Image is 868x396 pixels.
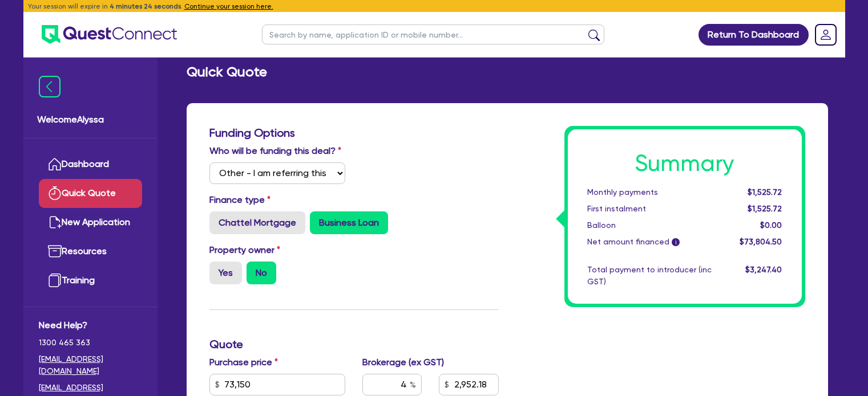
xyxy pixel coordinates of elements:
[209,243,280,257] label: Property owner
[209,126,499,140] h3: Funding Options
[362,356,444,369] label: Brokerage (ex GST)
[672,238,680,246] span: i
[39,208,142,237] a: New Application
[262,25,604,44] input: Search by name, application ID or mobile number...
[579,219,720,231] div: Balloon
[748,204,782,213] span: $1,525.72
[187,64,267,80] h2: Quick Quote
[579,203,720,215] div: First instalment
[39,353,142,377] a: [EMAIL_ADDRESS][DOMAIN_NAME]
[37,113,144,126] span: Welcome Alyssa
[209,144,341,158] label: Who will be funding this deal?
[209,262,242,284] label: Yes
[587,150,782,177] h1: Summary
[48,273,62,287] img: training
[209,211,305,234] label: Chattel Mortgage
[39,179,142,208] a: Quick Quote
[39,266,142,295] a: Training
[745,265,782,274] span: $3,247.40
[579,186,720,198] div: Monthly payments
[110,2,181,10] span: 4 minutes 24 seconds
[740,237,782,246] span: $73,804.50
[48,215,62,229] img: new-application
[39,237,142,266] a: Resources
[247,262,276,284] label: No
[579,236,720,248] div: Net amount financed
[209,193,271,207] label: Finance type
[699,24,809,46] a: Return To Dashboard
[209,356,278,369] label: Purchase price
[39,337,142,349] span: 1300 465 363
[39,76,60,97] img: icon-menu-close
[42,25,177,44] img: quest-connect-logo-blue
[48,186,62,200] img: quick-quote
[184,1,273,11] button: Continue your session here.
[748,187,782,197] span: $1,525.72
[310,211,388,234] label: Business Loan
[811,20,841,50] a: Dropdown toggle
[48,244,62,258] img: resources
[760,221,782,230] span: $0.00
[39,150,142,179] a: Dashboard
[209,337,499,351] h3: Quote
[579,264,720,288] div: Total payment to introducer (inc GST)
[39,319,142,332] span: Need Help?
